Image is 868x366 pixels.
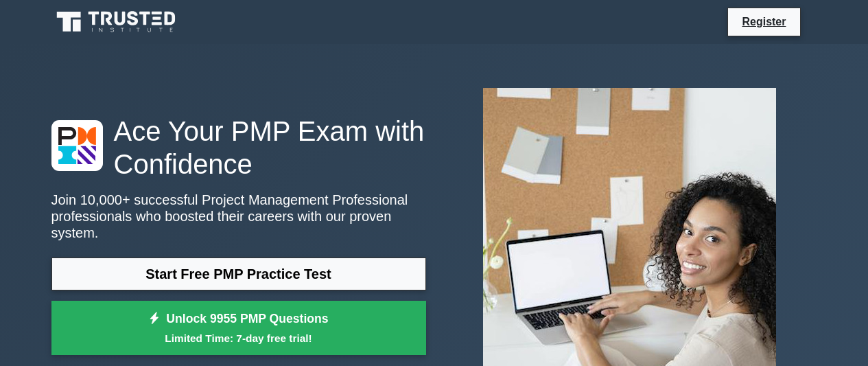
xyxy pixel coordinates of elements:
p: Join 10,000+ successful Project Management Professional professionals who boosted their careers w... [51,192,426,241]
a: Register [734,13,794,30]
small: Limited Time: 7-day free trial! [69,330,409,346]
a: Unlock 9955 PMP QuestionsLimited Time: 7-day free trial! [51,301,426,356]
a: Start Free PMP Practice Test [51,258,426,290]
h1: Ace Your PMP Exam with Confidence [51,115,426,181]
